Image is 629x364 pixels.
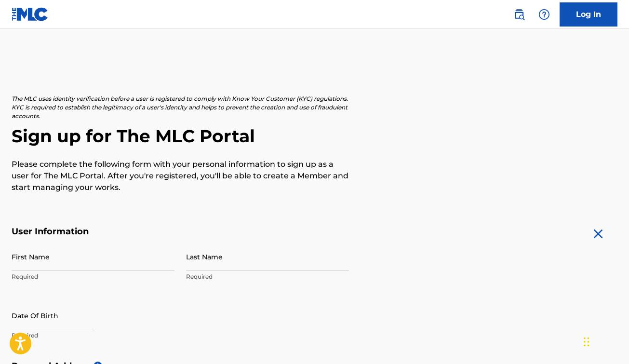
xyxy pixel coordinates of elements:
div: Drag [584,327,589,356]
p: Required [12,272,174,281]
div: Help [535,5,554,24]
p: Required [186,272,349,281]
img: help [538,9,550,20]
a: Log In [560,2,617,27]
img: MLC Logo [12,7,49,21]
h2: Sign up for The MLC Portal [12,125,617,147]
p: Required [12,331,174,340]
img: search [513,9,525,20]
iframe: Chat Widget [581,318,629,364]
img: close [590,226,606,242]
p: Please complete the following form with your personal information to sign up as a user for The ML... [12,159,349,193]
p: The MLC uses identity verification before a user is registered to comply with Know Your Customer ... [12,94,349,121]
h5: User Information [12,226,349,237]
a: Public Search [509,5,529,24]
